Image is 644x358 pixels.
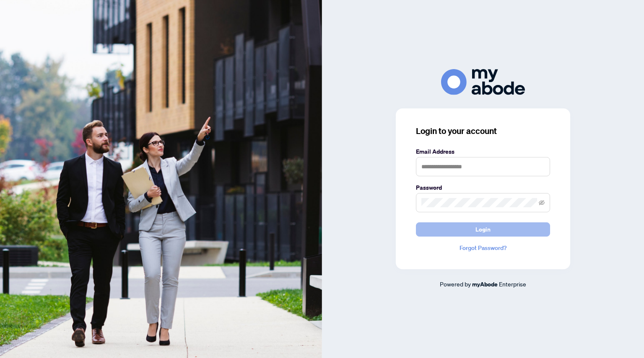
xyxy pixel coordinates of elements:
[499,280,526,288] span: Enterprise
[539,200,545,206] span: eye-invisible
[475,223,491,236] span: Login
[416,183,550,192] label: Password
[416,222,550,237] button: Login
[472,280,498,289] a: myAbode
[416,147,550,156] label: Email Address
[441,69,525,95] img: ma-logo
[440,280,471,288] span: Powered by
[416,243,550,252] a: Forgot Password?
[416,125,550,137] h3: Login to your account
